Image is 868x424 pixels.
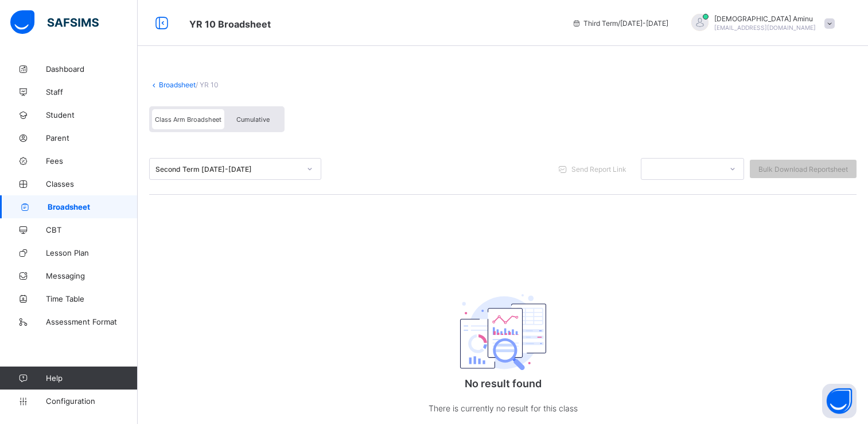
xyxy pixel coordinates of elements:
[388,377,618,390] p: No result found
[572,19,668,28] span: session/term information
[189,18,271,30] span: Class Arm Broadsheet
[758,165,848,174] span: Bulk Download Reportsheet
[822,384,857,418] button: Open asap
[155,165,300,174] div: Second Term [DATE]-[DATE]
[46,110,138,120] span: Student
[196,80,219,89] span: / YR 10
[571,165,626,174] span: Send Report Link
[46,317,138,326] span: Assessment Format
[155,115,221,124] span: Class Arm Broadsheet
[46,396,137,406] span: Configuration
[159,80,196,89] a: Broadsheet
[46,179,138,188] span: Classes
[714,24,816,31] span: [EMAIL_ADDRESS][DOMAIN_NAME]
[46,248,138,257] span: Lesson Plan
[46,87,138,97] span: Staff
[46,133,138,142] span: Parent
[680,14,840,33] div: HafsahAminu
[236,115,270,124] span: Cumulative
[388,401,618,415] p: There is currently no result for this class
[46,225,138,234] span: CBT
[46,64,138,74] span: Dashboard
[460,294,546,370] img: classEmptyState.7d4ec5dc6d57f4e1adfd249b62c1c528.svg
[46,271,138,280] span: Messaging
[46,156,138,165] span: Fees
[10,10,99,34] img: safsims
[46,373,137,383] span: Help
[48,202,138,211] span: Broadsheet
[714,14,816,23] span: [DEMOGRAPHIC_DATA] Aminu
[46,294,138,303] span: Time Table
